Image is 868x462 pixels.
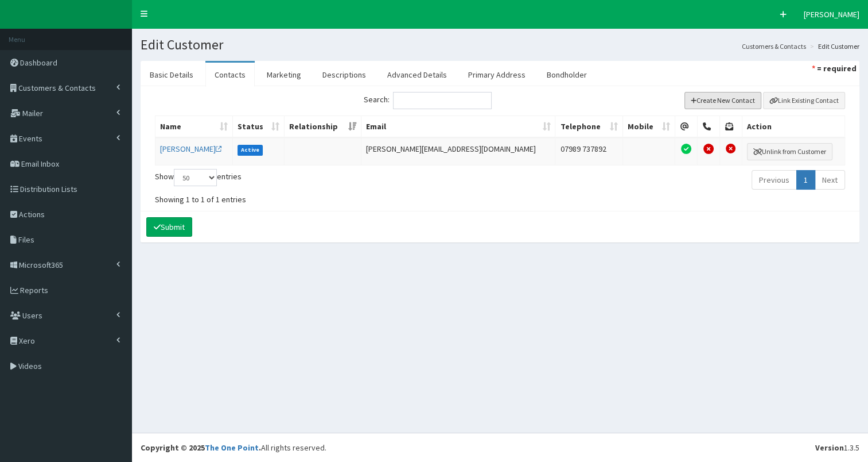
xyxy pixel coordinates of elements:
[684,92,762,109] button: Create New Contact
[160,144,222,154] a: [PERSON_NAME]
[752,170,797,190] a: Previous
[815,442,844,453] b: Version
[233,116,285,138] th: Status: activate to sort column ascending
[807,41,859,51] li: Edit Customer
[155,189,373,205] div: Showing 1 to 1 of 1 entries
[19,260,63,270] span: Microsoft365
[155,169,242,186] label: Show entries
[141,63,203,87] a: Basic Details
[361,116,555,138] th: Email: activate to sort column ascending
[742,41,806,51] a: Customers & Contacts
[205,63,255,87] a: Contacts
[555,116,623,138] th: Telephone: activate to sort column ascending
[675,116,698,138] th: Email Permission
[815,442,859,453] div: 1.3.5
[459,63,535,87] a: Primary Address
[720,116,742,138] th: Post Permission
[742,116,845,138] th: Action
[18,361,42,371] span: Videos
[238,145,263,155] label: Active
[141,442,261,453] strong: Copyright © 2025 .
[815,170,845,190] a: Next
[747,143,832,160] button: Unlink from Customer
[20,184,77,194] span: Distribution Lists
[22,310,42,321] span: Users
[21,159,59,169] span: Email Inbox
[378,63,456,87] a: Advanced Details
[796,170,815,190] a: 1
[763,92,845,109] button: Link Existing Contact
[804,9,859,20] span: [PERSON_NAME]
[364,92,492,109] label: Search:
[313,63,375,87] a: Descriptions
[361,138,555,165] td: [PERSON_NAME][EMAIL_ADDRESS][DOMAIN_NAME]
[285,116,361,138] th: Relationship: activate to sort column ascending
[146,217,192,237] button: Submit
[555,138,623,165] td: 07989 737892
[18,83,96,93] span: Customers & Contacts
[19,133,42,144] span: Events
[19,336,35,346] span: Xero
[538,63,596,87] a: Bondholder
[22,108,43,118] span: Mailer
[141,37,859,52] h1: Edit Customer
[393,92,492,109] input: Search:
[698,116,720,138] th: Telephone Permission
[18,234,34,245] span: Files
[20,57,57,68] span: Dashboard
[205,442,259,453] a: The One Point
[623,116,675,138] th: Mobile: activate to sort column ascending
[174,169,217,186] select: Showentries
[155,116,233,138] th: Name: activate to sort column ascending
[817,63,857,74] strong: = required
[258,63,310,87] a: Marketing
[132,433,868,462] footer: All rights reserved.
[20,285,48,295] span: Reports
[19,209,45,220] span: Actions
